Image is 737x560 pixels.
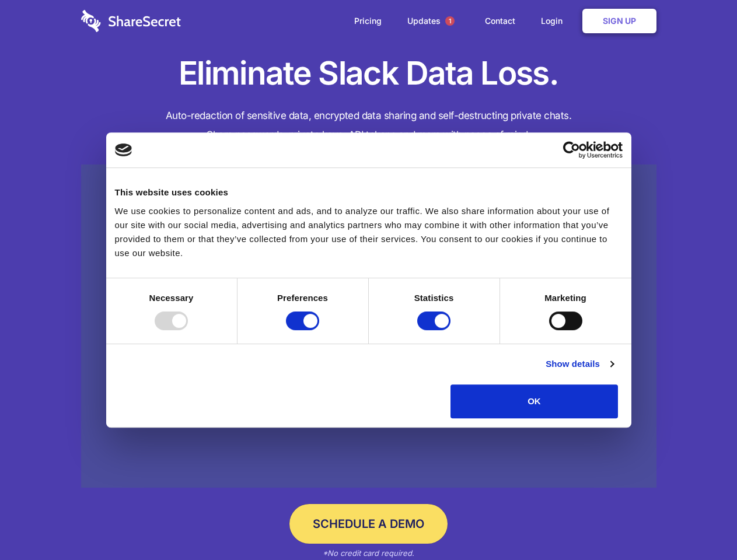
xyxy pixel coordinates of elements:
strong: Marketing [544,293,586,303]
h1: Eliminate Slack Data Loss. [81,52,656,94]
img: logo [115,143,132,156]
strong: Necessary [149,293,194,303]
a: Pricing [343,3,393,39]
button: OK [450,384,618,418]
em: *No credit card required. [323,548,414,558]
a: Usercentrics Cookiebot - opens in a new window [521,141,623,159]
h4: Auto-redaction of sensitive data, encrypted data sharing and self-destructing private chats. Shar... [81,106,656,145]
a: Contact [473,3,527,39]
a: Show details [546,357,613,371]
a: Wistia video thumbnail [81,164,656,488]
a: Sign Up [582,9,656,33]
img: logo-wordmark-white-trans-d4663122ce5f474addd5e946df7df03e33cb6a1c49d2221995e7729f52c070b2.svg [81,10,181,32]
strong: Statistics [414,293,454,303]
a: Login [529,3,580,39]
span: 1 [445,16,455,26]
div: We use cookies to personalize content and ads, and to analyze our traffic. We also share informat... [115,204,623,260]
div: This website uses cookies [115,185,623,199]
strong: Preferences [277,293,328,303]
a: Schedule a Demo [289,504,448,544]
